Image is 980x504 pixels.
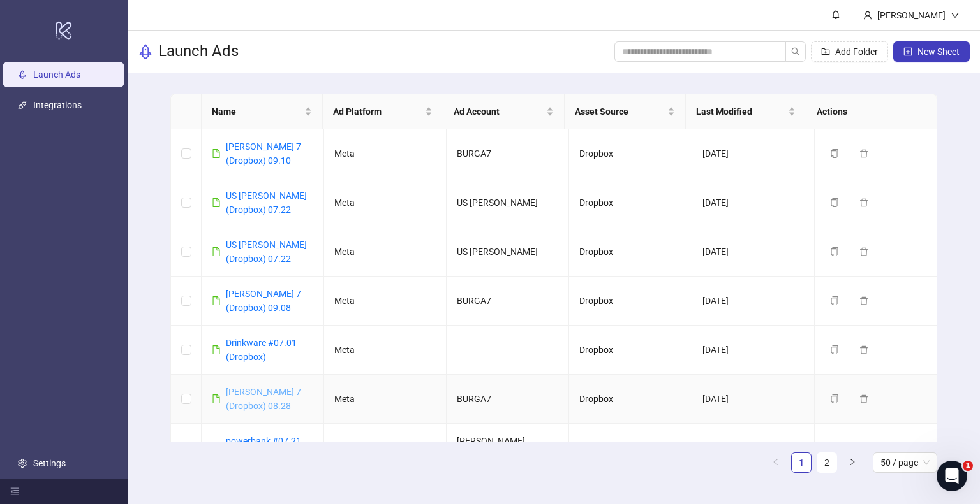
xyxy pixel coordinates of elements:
[859,247,868,256] span: delete
[859,149,868,158] span: delete
[569,375,692,424] td: Dropbox
[791,452,812,473] li: 1
[811,41,888,62] button: Add Folder
[324,178,447,227] td: Meta
[859,198,868,207] span: delete
[565,94,686,129] th: Asset Source
[226,338,297,362] a: Drinkware #07.01 (Dropbox)
[158,41,239,62] h3: Launch Ads
[859,345,868,354] span: delete
[447,375,569,424] td: BURGA7
[324,424,447,473] td: Meta
[766,452,786,473] li: Previous Page
[202,94,323,129] th: Name
[692,178,815,227] td: [DATE]
[791,47,800,56] span: search
[569,424,692,473] td: Dropbox
[830,149,839,158] span: copy
[226,436,301,460] a: powerbank #07.21 (Dropbox)
[696,104,786,119] span: Last Modified
[226,191,307,215] a: US [PERSON_NAME] (Dropbox) 07.22
[226,289,301,313] a: [PERSON_NAME] 7 (Dropbox) 09.08
[963,461,973,471] span: 1
[212,296,221,305] span: file
[569,326,692,375] td: Dropbox
[324,375,447,424] td: Meta
[830,247,839,256] span: copy
[447,178,569,227] td: US [PERSON_NAME]
[569,227,692,277] td: Dropbox
[226,387,301,411] a: [PERSON_NAME] 7 (Dropbox) 08.28
[835,47,878,57] span: Add Folder
[212,198,221,207] span: file
[575,104,665,119] span: Asset Source
[324,129,447,178] td: Meta
[873,452,937,473] div: Page Size
[138,44,153,59] span: rocket
[692,129,815,178] td: [DATE]
[212,104,302,119] span: Name
[937,461,967,491] iframe: Intercom live chat
[830,296,839,305] span: copy
[842,452,863,473] button: right
[226,141,301,166] a: [PERSON_NAME] 7 (Dropbox) 09.10
[792,453,811,472] a: 1
[903,47,912,56] span: plus-square
[872,8,951,22] div: [PERSON_NAME]
[893,41,970,62] button: New Sheet
[226,240,307,264] a: US [PERSON_NAME] (Dropbox) 07.22
[692,326,815,375] td: [DATE]
[212,394,221,403] span: file
[324,277,447,326] td: Meta
[849,458,856,466] span: right
[447,326,569,375] td: -
[692,277,815,326] td: [DATE]
[880,453,930,472] span: 50 / page
[830,198,839,207] span: copy
[324,326,447,375] td: Meta
[569,277,692,326] td: Dropbox
[772,458,780,466] span: left
[692,424,815,473] td: [DATE]
[569,178,692,227] td: Dropbox
[447,424,569,473] td: [PERSON_NAME] Powerbanks
[842,452,863,473] li: Next Page
[917,47,960,57] span: New Sheet
[830,394,839,403] span: copy
[692,227,815,277] td: [DATE]
[831,10,840,19] span: bell
[447,277,569,326] td: BURGA7
[817,453,836,472] a: 2
[323,94,444,129] th: Ad Platform
[821,47,830,56] span: folder-add
[830,345,839,354] span: copy
[33,69,80,80] a: Launch Ads
[766,452,786,473] button: left
[951,11,960,20] span: down
[33,458,66,468] a: Settings
[863,11,872,20] span: user
[212,149,221,158] span: file
[212,345,221,354] span: file
[817,452,837,473] li: 2
[686,94,807,129] th: Last Modified
[454,104,544,119] span: Ad Account
[569,129,692,178] td: Dropbox
[447,227,569,277] td: US [PERSON_NAME]
[333,104,423,119] span: Ad Platform
[324,227,447,277] td: Meta
[33,100,82,110] a: Integrations
[10,487,19,496] span: menu-fold
[806,94,928,129] th: Actions
[859,394,868,403] span: delete
[692,375,815,424] td: [DATE]
[212,247,221,256] span: file
[443,94,565,129] th: Ad Account
[859,296,868,305] span: delete
[447,129,569,178] td: BURGA7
